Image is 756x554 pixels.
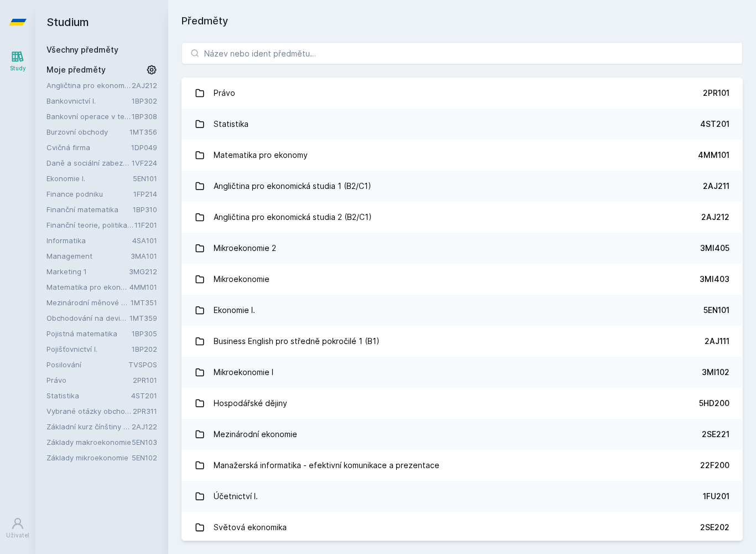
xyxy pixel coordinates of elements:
[705,336,729,347] div: 2AJ111
[133,376,157,384] a: 2PR101
[214,206,372,228] div: Angličtina pro ekonomická studia 2 (B2/C1)
[702,429,729,440] div: 2SE221
[132,438,157,447] a: 5EN103
[700,522,729,533] div: 2SE202
[46,250,131,261] a: Management
[133,174,157,183] a: 5EN101
[46,312,130,324] a: Obchodování na devizovém trhu
[132,81,157,90] a: 2AJ212
[182,512,743,543] a: Světová ekonomika 2SE202
[700,119,729,130] div: 4ST201
[182,264,743,295] a: Mikroekonomie 3MI403
[182,13,743,29] h1: Předměty
[46,142,131,153] a: Cvičná firma
[46,126,130,137] a: Burzovní obchody
[132,345,157,353] a: 1BP202
[134,220,157,229] a: 11F201
[46,437,132,448] a: Základy makroekonomie
[46,452,132,463] a: Základy mikroekonomie
[214,82,235,104] div: Právo
[46,204,133,215] a: Finanční matematika
[132,158,157,167] a: 1VF224
[182,233,743,264] a: Mikroekonomie 2 3MI405
[132,112,157,121] a: 1BP308
[2,44,33,78] a: Study
[46,45,118,54] a: Všechny předměty
[214,144,308,166] div: Matematika pro ekonomy
[46,80,132,91] a: Angličtina pro ekonomická studia 2 (B2/C1)
[214,330,380,352] div: Business English pro středně pokročilé 1 (B1)
[129,267,157,276] a: 3MG212
[182,357,743,388] a: Mikroekonomie I 3MI102
[46,235,132,246] a: Informatika
[132,96,157,105] a: 1BP302
[46,266,129,277] a: Marketing 1
[703,88,729,99] div: 2PR101
[132,422,157,431] a: 2AJ122
[182,450,743,481] a: Manažerská informatika - efektivní komunikace a prezentace 22F200
[46,375,133,386] a: Právo
[214,299,255,321] div: Ekonomie I.
[128,360,157,369] a: TVSPOS
[700,274,729,285] div: 3MI403
[701,212,729,223] div: 2AJ212
[702,367,729,378] div: 3MI102
[132,453,157,462] a: 5EN102
[703,305,729,316] div: 5EN101
[133,407,157,416] a: 2PR311
[46,297,131,308] a: Mezinárodní měnové a finanční instituce
[2,511,33,545] a: Uživatel
[46,157,132,168] a: Daně a sociální zabezpečení
[46,281,130,293] a: Matematika pro ekonomy
[46,390,131,401] a: Statistika
[46,64,106,75] span: Moje předměty
[700,460,729,471] div: 22F200
[133,205,157,214] a: 1BP310
[46,343,132,355] a: Pojišťovnictví I.
[130,283,157,291] a: 4MM101
[214,485,258,507] div: Účetnictví I.
[214,392,287,414] div: Hospodářské dějiny
[130,314,157,322] a: 1MT359
[214,516,287,538] div: Světová ekonomika
[6,531,29,540] div: Uživatel
[182,419,743,450] a: Mezinárodní ekonomie 2SE221
[10,64,26,73] div: Study
[182,481,743,512] a: Účetnictví I. 1FU201
[46,188,133,199] a: Finance podniku
[46,421,132,432] a: Základní kurz čínštiny B (A1)
[46,111,132,122] a: Bankovní operace v teorii a praxi
[182,326,743,357] a: Business English pro středně pokročilé 1 (B1) 2AJ111
[133,189,157,198] a: 1FP214
[214,454,439,476] div: Manažerská informatika - efektivní komunikace a prezentace
[214,113,248,135] div: Statistika
[214,175,371,197] div: Angličtina pro ekonomická studia 1 (B2/C1)
[214,423,297,445] div: Mezinárodní ekonomie
[182,140,743,171] a: Matematika pro ekonomy 4MM101
[698,150,729,161] div: 4MM101
[182,78,743,109] a: Právo 2PR101
[131,252,157,260] a: 3MA101
[46,328,132,339] a: Pojistná matematika
[182,202,743,233] a: Angličtina pro ekonomická studia 2 (B2/C1) 2AJ212
[46,173,133,184] a: Ekonomie I.
[700,243,729,254] div: 3MI405
[182,171,743,202] a: Angličtina pro ekonomická studia 1 (B2/C1) 2AJ211
[703,181,729,192] div: 2AJ211
[214,361,273,383] div: Mikroekonomie I
[699,398,729,409] div: 5HD200
[131,143,157,152] a: 1DP049
[46,359,128,370] a: Posilování
[182,295,743,326] a: Ekonomie I. 5EN101
[46,219,134,230] a: Finanční teorie, politika a instituce
[131,298,157,307] a: 1MT351
[46,406,133,417] a: Vybrané otázky obchodního práva
[132,329,157,338] a: 1BP305
[46,95,132,106] a: Bankovnictví I.
[182,42,743,64] input: Název nebo ident předmětu…
[130,127,157,136] a: 1MT356
[131,391,157,400] a: 4ST201
[214,268,270,290] div: Mikroekonomie
[182,109,743,140] a: Statistika 4ST201
[214,237,276,259] div: Mikroekonomie 2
